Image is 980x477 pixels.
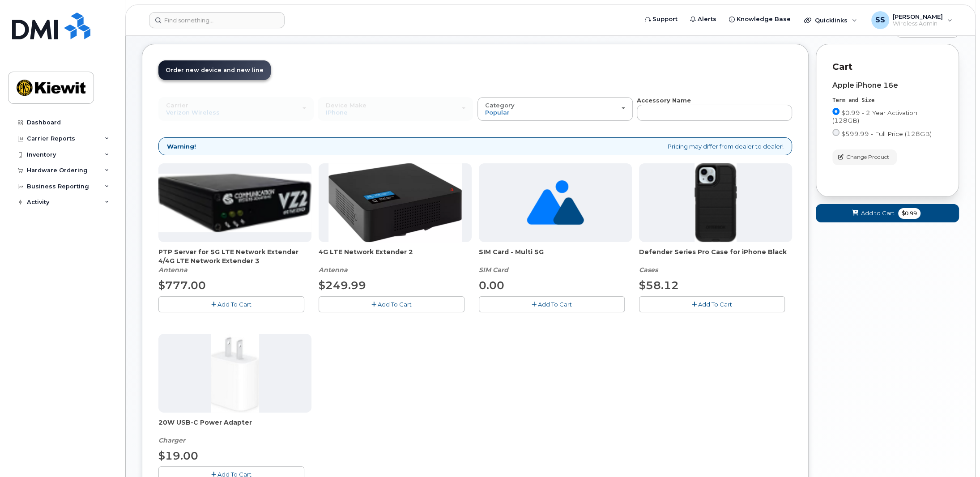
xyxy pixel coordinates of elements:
[378,301,412,308] span: Add To Cart
[158,279,206,292] span: $777.00
[479,296,625,312] button: Add To Cart
[158,137,792,156] div: Pricing may differ from dealer to dealer!
[832,60,942,73] p: Cart
[723,10,797,28] a: Knowledge Base
[149,12,285,28] input: Find something...
[893,20,943,27] span: Wireless Admin
[816,204,959,222] button: Add to Cart $0.99
[639,266,658,274] em: Cases
[158,449,198,462] span: $19.00
[158,436,185,444] em: Charger
[319,247,472,265] span: 4G LTE Network Extender 2
[652,15,677,24] span: Support
[698,301,732,308] span: Add To Cart
[319,266,348,274] em: Antenna
[893,13,943,20] span: [PERSON_NAME]
[832,108,839,115] input: $0.99 - 2 Year Activation (128GB)
[319,247,472,274] div: 4G LTE Network Extender 2
[211,334,260,413] img: apple20w.jpg
[158,247,311,274] div: PTP Server for 5G LTE Network Extender 4/4G LTE Network Extender 3
[832,149,897,165] button: Change Product
[861,209,895,217] span: Add to Cart
[639,279,679,292] span: $58.12
[815,17,848,24] span: Quicklinks
[166,67,264,73] span: Order new device and new line
[217,301,251,308] span: Add To Cart
[538,301,572,308] span: Add To Cart
[328,163,462,242] img: 4glte_extender.png
[832,97,942,104] div: Term and Size
[637,97,691,104] strong: Accessory Name
[684,10,723,28] a: Alerts
[695,163,737,242] img: defenderiphone14.png
[319,279,366,292] span: $249.99
[479,247,632,274] div: SIM Card - Multi 5G
[846,153,889,161] span: Change Product
[158,174,311,232] img: Casa_Sysem.png
[698,15,716,24] span: Alerts
[875,15,885,26] span: SS
[865,11,959,29] div: Steven Shim
[479,279,504,292] span: 0.00
[527,163,584,242] img: no_image_found-2caef05468ed5679b831cfe6fc140e25e0c280774317ffc20a367ab7fd17291e.png
[158,418,311,436] span: 20W USB-C Power Adapter
[479,266,508,274] em: SIM Card
[158,247,311,265] span: PTP Server for 5G LTE Network Extender 4/4G LTE Network Extender 3
[485,109,510,116] span: Popular
[841,130,932,137] span: $599.99 - Full Price (128GB)
[639,296,785,312] button: Add To Cart
[158,418,311,445] div: 20W USB-C Power Adapter
[832,109,917,124] span: $0.99 - 2 Year Activation (128GB)
[639,247,792,265] span: Defender Series Pro Case for iPhone Black
[832,129,839,136] input: $599.99 - Full Price (128GB)
[167,142,196,151] strong: Warning!
[898,208,920,219] span: $0.99
[639,247,792,274] div: Defender Series Pro Case for iPhone Black
[477,97,633,120] button: Category Popular
[832,81,942,89] div: Apple iPhone 16e
[737,15,791,24] span: Knowledge Base
[639,10,684,28] a: Support
[485,102,515,109] span: Category
[319,296,464,312] button: Add To Cart
[798,11,863,29] div: Quicklinks
[158,266,187,274] em: Antenna
[941,438,973,470] iframe: Messenger Launcher
[158,296,304,312] button: Add To Cart
[479,247,632,265] span: SIM Card - Multi 5G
